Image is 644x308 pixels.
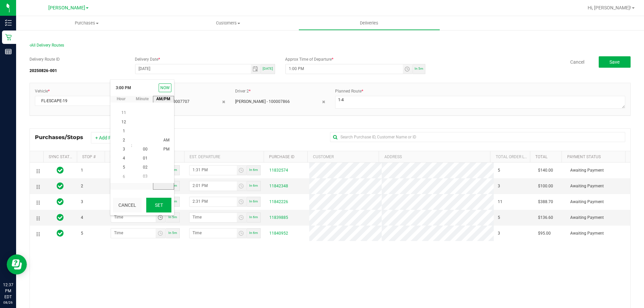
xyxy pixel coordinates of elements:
[81,230,83,237] span: 5
[190,166,237,174] input: Time
[269,168,288,173] a: 11832574
[123,138,125,142] span: 2
[307,151,379,163] th: Customer
[403,64,413,74] span: Toggle time list
[269,184,288,188] a: 11842348
[156,213,165,222] span: Toggle time list
[123,129,125,133] span: 1
[123,147,125,151] span: 3
[30,68,57,73] strong: 20250826-001
[235,99,290,105] span: [PERSON_NAME] - 100007866
[30,56,60,62] label: Delivery Route ID
[3,300,13,305] p: 08/26
[81,199,83,205] span: 3
[538,183,553,189] span: $100.00
[82,155,96,159] a: Stop #
[121,111,126,115] span: 11
[269,215,288,220] a: 11839885
[81,183,83,189] span: 2
[498,199,502,205] span: 11
[249,215,258,219] span: In 6m
[123,174,125,179] span: 6
[35,96,116,106] span: FL-ESCAPE-19
[567,155,601,159] a: Payment Status
[249,199,258,203] span: In 6m
[269,231,288,236] a: 11840952
[168,215,177,219] span: In 5m
[111,229,156,237] input: Time
[111,213,156,221] input: Time
[35,133,90,141] span: Purchases/Stops
[135,56,160,62] label: Delivery Date
[263,67,273,70] span: [DATE]
[237,213,247,222] span: Toggle time list
[249,184,258,187] span: In 6m
[498,167,500,174] span: 5
[163,147,169,151] span: PM
[237,197,247,206] span: Toggle time list
[7,254,27,274] iframe: Resource center
[146,198,171,212] button: Set time
[299,16,440,30] a: Deliveries
[190,229,237,237] input: Time
[16,20,157,26] span: Purchases
[330,132,625,142] input: Search Purchase ID, Customer Name or ID
[599,56,631,68] button: Save
[335,88,363,94] label: Planned Route
[249,231,258,235] span: In 6m
[415,67,423,70] span: In 5m
[131,96,153,102] span: minute
[235,88,251,94] label: Driver 2
[157,16,299,30] a: Customers
[5,48,12,55] inline-svg: Reports
[190,181,237,190] input: Time
[57,181,64,191] span: In Sync
[81,214,83,221] span: 4
[113,82,134,93] span: 3:00 PM
[30,43,64,48] span: All Delivery Routes
[498,183,500,189] span: 3
[538,199,553,205] span: $388.70
[286,64,403,73] input: Time
[16,16,157,30] a: Purchases
[249,168,258,172] span: In 6m
[498,214,500,221] span: 5
[285,56,333,62] label: Approx Time of Departure
[57,197,64,206] span: In Sync
[81,167,83,174] span: 1
[490,151,530,163] th: Total Order Lines
[570,199,604,205] span: Awaiting Payment
[237,229,247,238] span: Toggle time list
[570,59,584,65] a: Cancel
[609,59,620,65] span: Save
[156,229,165,238] span: Toggle time list
[113,198,142,212] button: Cancel changes
[498,230,500,237] span: 3
[269,155,294,159] a: Purchase ID
[190,197,237,205] input: Time
[251,64,261,74] span: Toggle calendar
[57,166,64,175] span: In Sync
[3,282,13,300] p: 12:37 PM EDT
[123,165,125,170] span: 5
[184,151,264,163] th: Est. Departure
[269,199,288,204] a: 11842226
[168,231,177,235] span: In 5m
[110,96,131,102] span: hour
[570,230,604,237] span: Awaiting Payment
[570,167,604,174] span: Awaiting Payment
[57,213,64,222] span: In Sync
[570,183,604,189] span: Awaiting Payment
[159,83,171,92] button: Select now
[57,229,64,238] span: In Sync
[49,155,74,159] a: Sync Status
[136,64,251,73] input: Date
[379,151,490,163] th: Address
[538,214,553,221] span: $136.60
[48,5,85,11] span: [PERSON_NAME]
[570,214,604,221] span: Awaiting Payment
[163,138,169,142] span: AM
[538,167,553,174] span: $140.00
[153,96,174,102] span: AM/PM
[237,181,247,191] span: Toggle time list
